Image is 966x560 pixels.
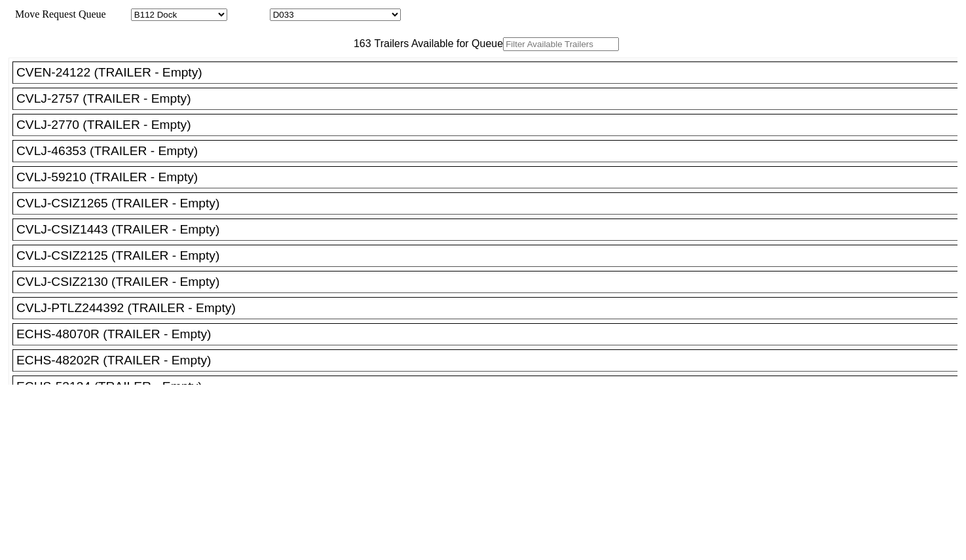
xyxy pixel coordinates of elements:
div: ECHS-48070R (TRAILER - Empty) [16,327,965,341]
div: CVLJ-59210 (TRAILER - Empty) [16,170,965,184]
div: CVLJ-CSIZ1443 (TRAILER - Empty) [16,222,965,237]
div: CVEN-24122 (TRAILER - Empty) [16,65,965,80]
div: CVLJ-PTLZ244392 (TRAILER - Empty) [16,301,965,315]
span: Trailers Available for Queue [371,38,504,49]
span: Move Request Queue [9,9,106,20]
div: CVLJ-46353 (TRAILER - Empty) [16,144,965,158]
div: CVLJ-2770 (TRAILER - Empty) [16,118,965,132]
span: 163 [347,38,371,49]
input: Filter Available Trailers [503,37,619,51]
div: ECHS-48202R (TRAILER - Empty) [16,353,965,368]
div: CVLJ-CSIZ1265 (TRAILER - Empty) [16,196,965,211]
div: ECHS-53134 (TRAILER - Empty) [16,379,965,394]
div: CVLJ-CSIZ2130 (TRAILER - Empty) [16,275,965,289]
div: CVLJ-CSIZ2125 (TRAILER - Empty) [16,249,965,263]
span: Area [108,9,128,20]
span: Location [230,9,267,20]
div: CVLJ-2757 (TRAILER - Empty) [16,92,965,106]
